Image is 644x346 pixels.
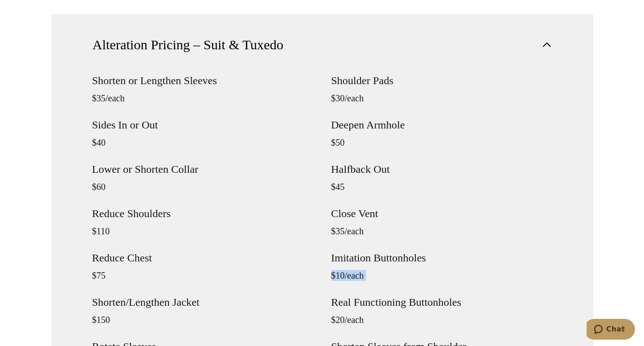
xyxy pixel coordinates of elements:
span: Alteration Pricing – Suit & Tuxedo [93,35,284,55]
p: $40 [92,137,313,148]
h4: Lower or Shorten Collar [92,164,313,175]
h4: Reduce Shoulders [92,208,313,219]
h4: Reduce Chest [92,252,313,263]
h4: Halfback Out [331,164,552,175]
p: $150 [92,314,313,325]
h4: Shorten/Lengthen Jacket [92,297,313,308]
p: $30/each [331,93,552,104]
p: $20/each [331,314,552,325]
h4: Close Vent [331,208,552,219]
h4: Sides In or Out [92,119,313,130]
h4: Deepen Armhole [331,119,552,130]
p: $110 [92,226,313,237]
h4: Imitation Buttonholes [331,252,552,263]
iframe: Opens a widget where you can chat to one of our agents [587,319,635,341]
p: $75 [92,270,313,281]
p: $45 [331,181,552,192]
button: Alteration Pricing – Suit & Tuxedo [51,14,593,75]
h4: Shorten or Lengthen Sleeves [92,75,313,86]
p: $60 [92,181,313,192]
p: $10/each [331,270,552,281]
h4: Shoulder Pads [331,75,552,86]
p: $35/each [92,93,313,104]
h4: Real Functioning Buttonholes [331,297,552,308]
p: $35/each [331,226,552,237]
p: $50 [331,137,552,148]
